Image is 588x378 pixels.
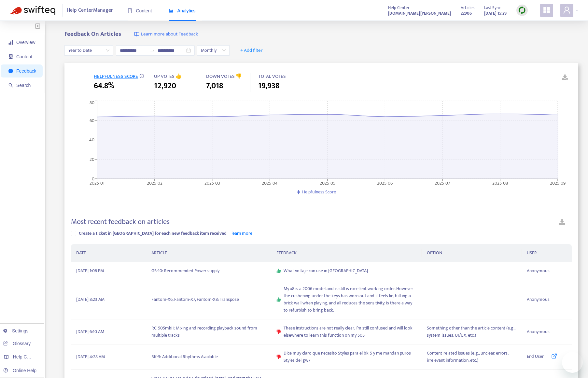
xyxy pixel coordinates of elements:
[284,267,368,274] span: What voltaje can use in [GEOGRAPHIC_DATA]
[76,353,105,360] span: [DATE] 4:28 AM
[240,47,263,54] span: + Add filter
[527,353,544,361] span: End User
[493,179,508,187] tspan: 2025-08
[92,175,94,182] tspan: 0
[90,179,105,187] tspan: 2025-01
[284,350,416,364] span: Dice muy claro que necesito Styles para el bk-5 y me mandan puros Styles del gw7
[206,72,242,80] span: DOWN VOTES 👎
[76,267,104,274] span: [DATE] 1:08 PM
[67,4,113,17] span: Help Center Manager
[206,80,223,92] span: 7,018
[94,72,138,80] span: HELPFULNESS SCORE
[16,68,36,74] span: Feedback
[562,352,583,373] iframe: メッセージングウィンドウを開くボタン
[16,40,35,45] span: Overview
[146,319,271,344] td: RC-505mkII: Mixing and recording playback sound from multiple tracks
[3,368,36,373] a: Online Help
[8,83,13,88] span: search
[169,8,196,13] span: Analytics
[68,46,109,55] span: Year to Date
[461,10,472,17] strong: 22906
[8,54,13,59] span: container
[271,244,421,262] th: FEEDBACK
[128,8,152,13] span: Content
[150,48,155,53] span: swap-right
[484,10,507,17] strong: [DATE] 15:29
[146,262,271,280] td: GS-10: Recommended Power supply
[231,230,252,237] a: learn more
[527,328,550,335] span: Anonymous
[204,179,220,187] tspan: 2025-03
[527,267,550,274] span: Anonymous
[388,10,451,17] strong: [DOMAIN_NAME][PERSON_NAME]
[150,48,155,53] span: to
[89,136,94,144] tspan: 40
[427,325,517,339] span: Something other than the article content (e.g., system issues, UI/UX, etc.)
[141,31,198,38] span: Learn more about Feedback
[435,179,451,187] tspan: 2025-07
[388,9,451,17] a: [DOMAIN_NAME][PERSON_NAME]
[169,8,174,13] span: area-chart
[90,99,94,106] tspan: 80
[550,179,566,187] tspan: 2025-09
[518,6,526,14] img: sync.dc5367851b00ba804db3.png
[76,328,104,335] span: [DATE] 6:10 AM
[461,4,474,11] span: Articles
[284,285,416,314] span: My x8 is a 2006 model and is still is excellent working order. However the cushening under the ke...
[522,244,572,262] th: USER
[71,244,146,262] th: DATE
[484,4,501,11] span: Last Sync
[16,83,31,88] span: Search
[94,80,114,92] span: 64.8%
[10,6,55,15] img: Swifteq
[235,45,268,56] button: + Add filter
[8,40,13,45] span: signal
[427,350,517,364] span: Content-related issues (e.g., unclear, errors, irrelevant information, etc.)
[79,230,227,237] span: Create a ticket in [GEOGRAPHIC_DATA] for each new feedback item received
[377,179,393,187] tspan: 2025-06
[90,156,94,163] tspan: 20
[276,355,281,359] span: dislike
[262,179,278,187] tspan: 2025-04
[563,6,571,14] span: user
[146,244,271,262] th: ARTICLE
[90,117,94,124] tspan: 60
[543,6,551,14] span: appstore
[3,328,29,333] a: Settings
[201,46,226,55] span: Monthly
[284,325,416,339] span: These instructions are not really clear. I’m still confused and will look elsewhere to learn this...
[154,72,182,80] span: UP VOTES 👍
[134,32,139,37] img: image-link
[64,29,121,39] b: Feedback On Articles
[388,4,410,11] span: Help Center
[147,179,162,187] tspan: 2025-02
[527,296,550,303] span: Anonymous
[302,188,336,196] span: Helpfulness Score
[76,296,105,303] span: [DATE] 8:23 AM
[146,344,271,370] td: BK-5: Additional Rhythms Available
[258,72,286,80] span: TOTAL VOTES
[154,80,176,92] span: 12,920
[276,329,281,334] span: dislike
[422,244,522,262] th: OPTION
[258,80,279,92] span: 19,938
[3,341,31,346] a: Glossary
[320,179,335,187] tspan: 2025-05
[276,297,281,302] span: like
[71,217,170,226] h4: Most recent feedback on articles
[16,54,32,59] span: Content
[146,280,271,319] td: Fantom-X6, Fantom-X7, Fantom-X8: Transpose
[128,8,132,13] span: book
[8,69,13,73] span: message
[276,269,281,273] span: like
[13,354,40,359] span: Help Centers
[134,31,198,38] a: Learn more about Feedback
